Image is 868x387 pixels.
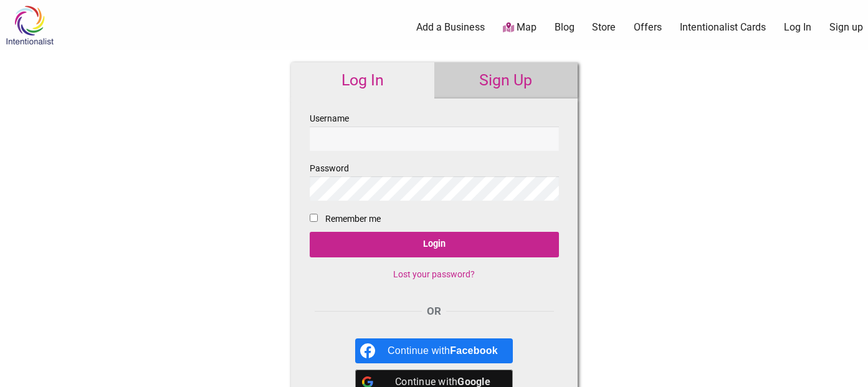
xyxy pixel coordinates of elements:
[310,176,559,201] input: Password
[388,338,498,363] div: Continue with
[355,338,513,363] a: Continue with <b>Facebook</b>
[634,21,662,34] a: Offers
[310,111,559,151] label: Username
[393,269,475,279] a: Lost your password?
[592,21,616,34] a: Store
[310,232,559,257] input: Login
[784,21,811,34] a: Log In
[310,303,559,320] div: OR
[503,21,537,35] a: Map
[434,62,578,98] a: Sign Up
[416,21,485,34] a: Add a Business
[450,345,498,356] b: Facebook
[680,21,766,34] a: Intentionalist Cards
[555,21,575,34] a: Blog
[325,211,381,227] label: Remember me
[291,62,434,98] a: Log In
[310,161,559,201] label: Password
[310,127,559,151] input: Username
[829,21,863,34] a: Sign up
